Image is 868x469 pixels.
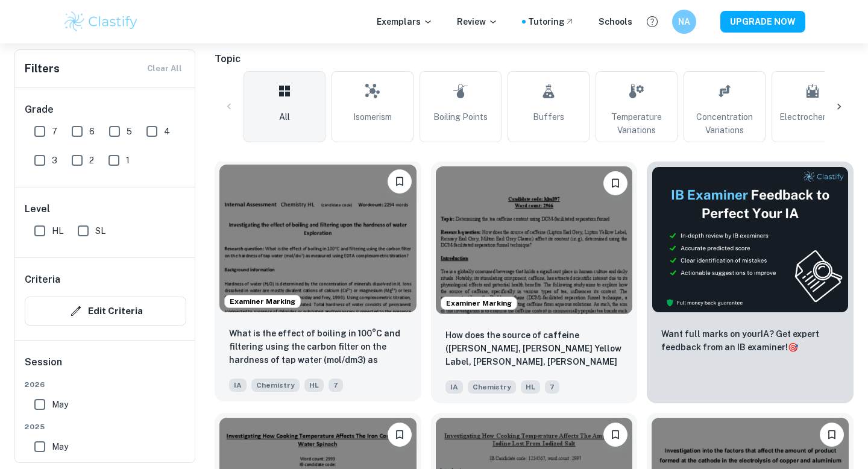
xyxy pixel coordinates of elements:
a: Examiner MarkingBookmarkHow does the source of caffeine (Lipton Earl Grey, Lipton Yellow Label, R... [431,162,638,403]
button: Edit Criteria [25,297,186,326]
button: UPGRADE NOW [720,11,805,33]
span: 2025 [25,421,186,432]
button: Bookmark [603,423,627,447]
span: Boiling Points [433,110,488,124]
p: What is the effect of boiling in 100°C and filtering using the carbon filter on the hardness of t... [229,327,407,368]
span: 1 [126,154,130,167]
h6: NA [678,15,691,28]
span: All [279,110,290,124]
span: Chemistry [468,380,516,394]
p: Exemplars [377,15,433,28]
span: HL [521,380,540,394]
a: Schools [599,15,632,28]
button: NA [672,10,696,34]
span: Examiner Marking [225,296,300,307]
h6: Filters [25,60,60,77]
span: IA [445,380,463,394]
button: Bookmark [603,171,627,195]
button: Bookmark [388,423,412,447]
a: Examiner MarkingBookmarkWhat is the effect of boiling in 100°C and filtering using the carbon fil... [215,162,421,403]
h6: Session [25,355,186,379]
span: 4 [164,125,170,138]
img: Chemistry IA example thumbnail: What is the effect of boiling in 100°C a [219,165,417,312]
span: Isomerism [353,110,392,124]
button: Bookmark [820,423,844,447]
h6: Criteria [25,272,60,287]
button: Help and Feedback [642,11,662,32]
a: Tutoring [528,15,574,28]
a: ThumbnailWant full marks on yourIA? Get expert feedback from an IB examiner! [647,162,854,403]
span: Electrochemistry [779,110,846,124]
img: Chemistry IA example thumbnail: How does the source of caffeine (Lipton [436,166,633,314]
img: Thumbnail [652,166,849,313]
span: May [52,440,68,453]
p: Want full marks on your IA ? Get expert feedback from an IB examiner! [661,327,839,354]
span: 7 [545,380,559,394]
span: 2 [89,154,94,167]
img: Clastify logo [63,10,139,34]
span: SL [95,224,105,238]
span: Chemistry [251,379,300,392]
span: 3 [52,154,57,167]
span: Concentration Variations [689,110,760,137]
h6: Grade [25,102,186,117]
span: May [52,398,68,411]
h6: Topic [215,52,854,66]
span: 7 [52,125,57,138]
span: Temperature Variations [601,110,672,137]
span: 5 [127,125,132,138]
span: 2026 [25,379,186,390]
span: HL [52,224,63,238]
p: How does the source of caffeine (Lipton Earl Grey, Lipton Yellow Label, Remsey Earl Grey, Milton ... [445,329,623,370]
p: Review [457,15,498,28]
span: 6 [89,125,95,138]
span: HL [304,379,324,392]
span: 7 [329,379,343,392]
span: 🎯 [788,342,798,352]
span: Examiner Marking [441,298,517,309]
span: Buffers [533,110,564,124]
span: IA [229,379,247,392]
button: Bookmark [388,169,412,194]
h6: Level [25,202,186,216]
